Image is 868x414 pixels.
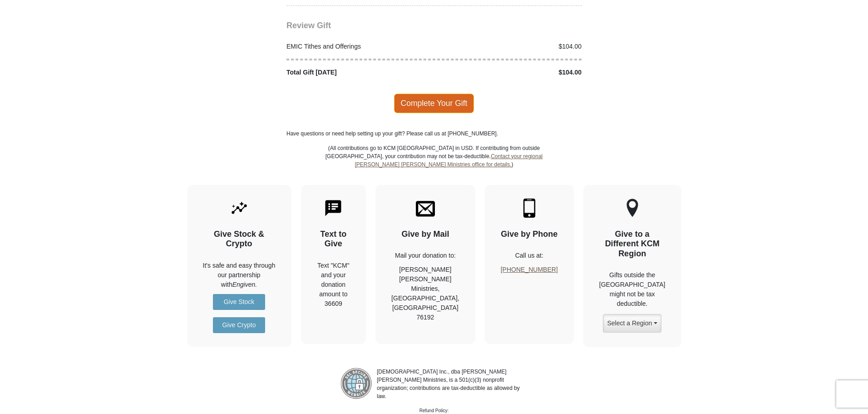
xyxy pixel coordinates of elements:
img: other-region [626,199,639,218]
span: Review Gift [286,21,331,30]
div: Total Gift [DATE] [282,68,434,77]
i: Engiven. [232,281,257,288]
div: EMIC Tithes and Offerings [282,42,434,51]
p: [PERSON_NAME] [PERSON_NAME] Ministries, [GEOGRAPHIC_DATA], [GEOGRAPHIC_DATA] 76192 [391,265,459,322]
div: $104.00 [434,42,587,51]
p: It's safe and easy through our partnership with [203,261,276,289]
a: Give Crypto [213,317,265,333]
img: mobile.svg [520,199,539,218]
h4: Give Stock & Crypto [203,229,276,249]
p: (All contributions go to KCM [GEOGRAPHIC_DATA] in USD. If contributing from outside [GEOGRAPHIC_D... [325,144,543,185]
a: Give Stock [213,294,265,310]
img: envelope.svg [416,199,435,218]
a: [PHONE_NUMBER] [501,266,558,273]
a: Contact your regional [PERSON_NAME] [PERSON_NAME] Ministries office for details. [355,153,542,168]
p: Mail your donation to: [391,251,459,260]
img: refund-policy [340,368,372,399]
h4: Text to Give [317,229,350,249]
h4: Give by Phone [501,229,558,239]
span: Complete Your Gift [394,94,474,113]
p: Gifts outside the [GEOGRAPHIC_DATA] might not be tax deductible. [599,270,666,309]
p: [DEMOGRAPHIC_DATA] Inc., dba [PERSON_NAME] [PERSON_NAME] Ministries, is a 501(c)(3) nonprofit org... [372,368,528,400]
img: give-by-stock.svg [230,199,249,218]
h4: Give to a Different KCM Region [599,229,666,259]
p: Call us at: [501,251,558,260]
p: Have questions or need help setting up your gift? Please call us at [PHONE_NUMBER]. [286,130,582,138]
div: Text "KCM" and your donation amount to 36609 [317,261,350,309]
button: Select a Region [603,314,661,333]
h4: Give by Mail [391,229,459,239]
div: $104.00 [434,68,587,77]
img: text-to-give.svg [324,199,343,218]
